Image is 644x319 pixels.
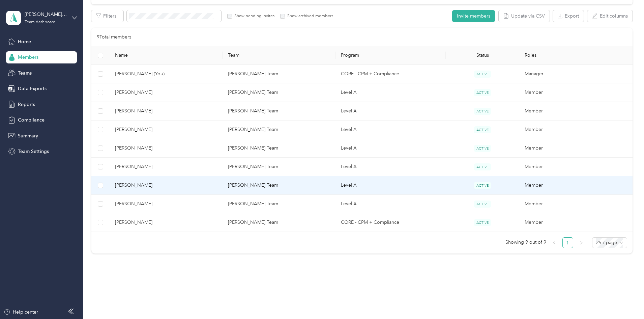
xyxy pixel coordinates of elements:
[110,176,223,195] td: Dina L. Wilson
[115,182,217,189] span: [PERSON_NAME]
[519,195,632,213] td: Member
[115,52,217,58] span: Name
[232,13,274,19] label: Show pending invites
[519,213,632,232] td: Member
[519,158,632,176] td: Member
[97,33,131,41] p: 9 Total members
[452,10,495,22] button: Invite members
[223,46,335,65] th: Team
[115,89,217,96] span: [PERSON_NAME]
[110,158,223,176] td: Ronnie J. Hicks
[579,241,583,245] span: right
[223,213,335,232] td: Candi Jackson's Team
[474,145,491,152] span: ACTIVE
[115,107,217,115] span: [PERSON_NAME]
[335,121,446,139] td: Level A
[335,213,446,232] td: CORE - CPM + Compliance
[474,126,491,133] span: ACTIVE
[335,46,446,65] th: Program
[474,201,491,208] span: ACTIVE
[606,281,644,319] iframe: Everlance-gr Chat Button Frame
[474,219,491,226] span: ACTIVE
[587,10,633,22] button: Edit columns
[18,132,38,139] span: Summary
[223,83,335,102] td: Candi Jackson's Team
[115,126,217,133] span: [PERSON_NAME]
[25,11,67,18] div: [PERSON_NAME] Team
[223,102,335,121] td: Candi Jackson's Team
[110,121,223,139] td: Tina M. Ake
[596,238,623,248] span: 25 / page
[110,139,223,158] td: Diana L. Callaway
[335,139,446,158] td: Level A
[474,89,491,96] span: ACTIVE
[18,148,49,155] span: Team Settings
[474,163,491,170] span: ACTIVE
[18,101,35,108] span: Reports
[549,237,560,248] button: left
[549,237,560,248] li: Previous Page
[446,46,519,65] th: Status
[18,70,32,77] span: Teams
[115,200,217,208] span: [PERSON_NAME]
[474,108,491,115] span: ACTIVE
[4,309,38,316] button: Help center
[335,158,446,176] td: Level A
[562,237,573,248] li: 1
[499,10,550,22] button: Update via CSV
[335,65,446,83] td: CORE - CPM + Compliance
[223,65,335,83] td: Candi Jackson's Team
[91,10,123,22] button: Filters
[519,46,632,65] th: Roles
[592,237,627,248] div: Page Size
[552,241,556,245] span: left
[474,71,491,78] span: ACTIVE
[285,13,333,19] label: Show archived members
[519,65,632,83] td: Manager
[519,139,632,158] td: Member
[110,213,223,232] td: Susan A. Bond
[115,163,217,170] span: [PERSON_NAME]
[18,116,45,124] span: Compliance
[110,83,223,102] td: Christine M. Bolton
[335,195,446,213] td: Level A
[519,121,632,139] td: Member
[474,182,491,189] span: ACTIVE
[505,237,546,247] span: Showing 9 out of 9
[110,46,223,65] th: Name
[110,65,223,83] td: Candace L. Jackson (You)
[553,10,584,22] button: Export
[25,20,56,24] div: Team dashboard
[335,176,446,195] td: Level A
[223,176,335,195] td: Candi Jackson's Team
[223,121,335,139] td: Candi Jackson's Team
[115,144,217,152] span: [PERSON_NAME]
[110,195,223,213] td: Kathleen R. Willard
[335,83,446,102] td: Level A
[110,102,223,121] td: Melissa R. Schairer
[223,139,335,158] td: Candi Jackson's Team
[223,195,335,213] td: Candi Jackson's Team
[576,237,587,248] li: Next Page
[519,102,632,121] td: Member
[115,219,217,226] span: [PERSON_NAME]
[335,102,446,121] td: Level A
[115,70,217,78] span: [PERSON_NAME] (You)
[563,238,573,248] a: 1
[18,85,47,92] span: Data Exports
[18,38,31,45] span: Home
[18,54,38,61] span: Members
[223,158,335,176] td: Candi Jackson's Team
[519,176,632,195] td: Member
[576,237,587,248] button: right
[519,83,632,102] td: Member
